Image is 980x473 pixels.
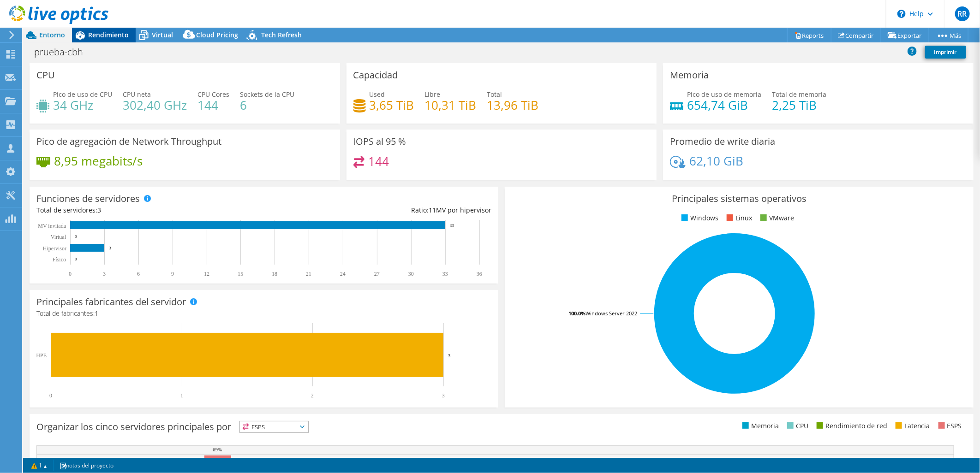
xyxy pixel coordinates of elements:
[180,392,183,399] text: 1
[53,100,112,110] h4: 34 GHz
[831,28,881,42] a: Compartir
[36,352,47,359] text: HPE
[240,90,294,99] span: Sockets de la CPU
[814,421,887,431] li: Rendimiento de red
[670,136,775,147] h3: Promedio de write diaria
[425,90,441,99] span: Libre
[103,271,106,277] text: 3
[39,30,65,39] span: Entorno
[936,421,962,431] li: ESPS
[30,47,97,57] h1: prueba-cbh
[51,234,66,240] text: Virtual
[75,234,77,239] text: 0
[36,136,221,147] h3: Pico de agregación de Network Throughput
[787,28,831,42] a: Reports
[123,100,187,110] h4: 302,40 GHz
[36,70,55,80] h3: CPU
[955,6,970,21] span: RR
[36,194,140,204] h3: Funciones de servidores
[689,156,743,166] h4: 62,10 GiB
[88,30,129,39] span: Rendimiento
[204,271,209,277] text: 12
[54,156,143,166] h4: 8,95 megabits/s
[568,310,586,317] tspan: 100.0%
[109,246,111,250] text: 3
[69,271,72,277] text: 0
[36,205,264,215] div: Total de servidores:
[238,271,243,277] text: 15
[197,90,229,99] span: CPU Cores
[586,310,637,317] tspan: Windows Server 2022
[264,205,491,215] div: Ratio: MV por hipervisor
[679,213,718,223] li: Windows
[487,100,539,110] h4: 13,96 TiB
[272,271,277,277] text: 18
[152,30,173,39] span: Virtual
[36,297,186,307] h3: Principales fabricantes del servidor
[758,213,794,223] li: VMware
[724,213,752,223] li: Linux
[512,194,967,204] h3: Principales sistemas operativos
[340,271,346,277] text: 24
[240,421,308,432] span: ESPS
[38,223,66,229] text: MV invitada
[123,90,151,99] span: CPU neta
[311,392,314,399] text: 2
[75,257,77,261] text: 0
[740,421,779,431] li: Memoria
[429,206,436,214] span: 11
[442,392,445,399] text: 3
[36,308,491,319] h4: Total de fabricantes:
[49,392,52,399] text: 0
[53,256,66,263] tspan: Físico
[487,90,502,99] span: Total
[450,223,454,228] text: 33
[670,70,709,80] h3: Memoria
[929,28,968,42] a: Más
[196,30,238,39] span: Cloud Pricing
[370,100,414,110] h4: 3,65 TiB
[893,421,930,431] li: Latencia
[442,271,448,277] text: 33
[353,70,398,80] h3: Capacidad
[197,100,229,110] h4: 144
[25,460,54,471] a: 1
[374,271,380,277] text: 27
[240,100,294,110] h4: 6
[687,90,761,99] span: Pico de uso de memoria
[53,460,120,471] a: notas del proyecto
[370,90,385,99] span: Used
[477,271,482,277] text: 36
[171,271,174,277] text: 9
[306,271,311,277] text: 21
[408,271,414,277] text: 30
[137,271,140,277] text: 6
[95,309,98,318] span: 1
[353,136,406,147] h3: IOPS al 95 %
[687,100,761,110] h4: 654,74 GiB
[97,206,101,214] span: 3
[772,90,826,99] span: Total de memoria
[772,100,826,110] h4: 2,25 TiB
[43,245,66,252] text: Hipervisor
[425,100,477,110] h4: 10,31 TiB
[925,46,966,59] a: Imprimir
[448,353,451,358] text: 3
[897,10,906,18] svg: \n
[368,156,389,166] h4: 144
[881,28,929,42] a: Exportar
[785,421,808,431] li: CPU
[261,30,302,39] span: Tech Refresh
[213,447,222,452] text: 69%
[53,90,112,99] span: Pico de uso de CPU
